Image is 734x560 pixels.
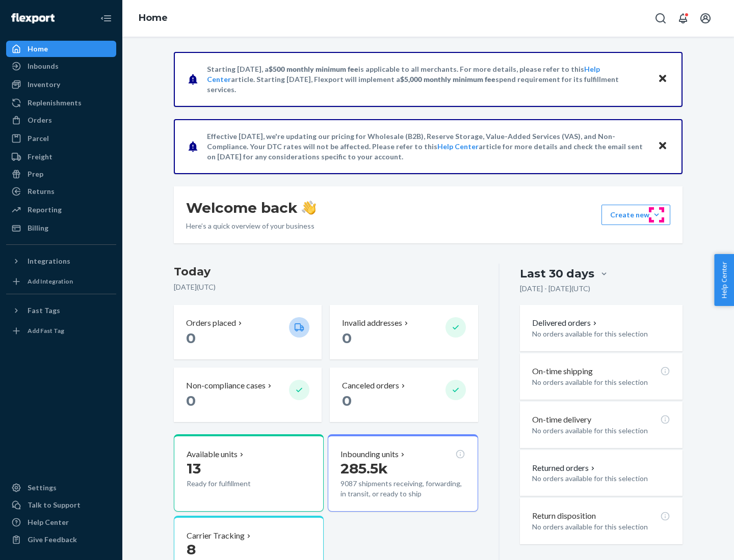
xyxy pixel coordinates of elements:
[532,510,596,522] p: Return disposition
[186,221,316,231] p: Here’s a quick overview of your business
[207,131,648,162] p: Effective [DATE], we're updating our pricing for Wholesale (B2B), Reserve Storage, Value-Added Se...
[174,264,478,280] h3: Today
[96,8,116,29] button: Close Navigation
[340,479,465,499] p: 9087 shipments receiving, forwarding, in transit, or ready to ship
[650,8,671,29] button: Open Search Box
[28,169,43,179] div: Prep
[6,58,116,74] a: Inbounds
[28,205,62,215] div: Reporting
[174,305,322,359] button: Orders placed 0
[532,377,670,387] p: No orders available for this selection
[340,449,399,460] p: Inbounding units
[6,302,116,319] button: Fast Tags
[28,79,60,90] div: Inventory
[28,133,49,144] div: Parcel
[532,366,593,377] p: On-time shipping
[330,368,478,422] button: Canceled orders 0
[437,142,479,151] a: Help Center
[330,305,478,359] button: Invalid addresses 0
[207,64,648,95] p: Starting [DATE], a is applicable to all merchants. For more details, please refer to this article...
[187,460,201,477] span: 13
[174,368,322,422] button: Non-compliance cases 0
[342,329,352,347] span: 0
[130,4,176,33] ol: breadcrumbs
[186,380,266,391] p: Non-compliance cases
[28,98,82,108] div: Replenishments
[6,323,116,339] a: Add Fast Tag
[532,414,591,426] p: On-time delivery
[28,326,64,335] div: Add Fast Tag
[269,65,358,73] span: $500 monthly minimum fee
[400,75,495,83] span: $5,000 monthly minimum fee
[520,284,590,294] p: [DATE] - [DATE] ( UTC )
[186,199,316,217] h1: Welcome back
[6,112,116,128] a: Orders
[6,253,116,269] button: Integrations
[186,329,196,347] span: 0
[6,514,116,530] a: Help Center
[28,535,77,545] div: Give Feedback
[28,61,59,71] div: Inbounds
[6,41,116,57] a: Home
[28,500,81,510] div: Talk to Support
[6,95,116,111] a: Replenishments
[532,426,670,436] p: No orders available for this selection
[28,256,70,266] div: Integrations
[187,479,281,489] p: Ready for fulfillment
[139,12,168,23] a: Home
[532,473,670,484] p: No orders available for this selection
[28,115,52,125] div: Orders
[656,139,669,154] button: Close
[601,205,670,225] button: Create new
[6,166,116,182] a: Prep
[187,530,245,542] p: Carrier Tracking
[28,44,48,54] div: Home
[186,392,196,409] span: 0
[28,223,48,233] div: Billing
[6,220,116,236] a: Billing
[342,380,399,391] p: Canceled orders
[656,72,669,87] button: Close
[6,480,116,496] a: Settings
[28,186,55,197] div: Returns
[340,460,388,477] span: 285.5k
[342,317,402,329] p: Invalid addresses
[673,8,693,29] button: Open notifications
[187,449,238,460] p: Available units
[28,277,73,286] div: Add Integration
[28,517,69,527] div: Help Center
[6,202,116,218] a: Reporting
[6,130,116,147] a: Parcel
[28,152,53,162] div: Freight
[6,531,116,548] button: Give Feedback
[6,76,116,93] a: Inventory
[714,254,734,306] button: Help Center
[11,13,55,23] img: Flexport logo
[28,483,57,493] div: Settings
[302,201,316,215] img: hand-wave emoji
[532,462,597,474] button: Returned orders
[520,266,594,282] div: Last 30 days
[6,273,116,290] a: Add Integration
[6,149,116,165] a: Freight
[28,305,60,316] div: Fast Tags
[174,282,478,292] p: [DATE] ( UTC )
[6,183,116,200] a: Returns
[532,317,599,329] button: Delivered orders
[328,434,478,512] button: Inbounding units285.5k9087 shipments receiving, forwarding, in transit, or ready to ship
[532,329,670,339] p: No orders available for this selection
[6,497,116,513] a: Talk to Support
[342,392,352,409] span: 0
[174,434,324,512] button: Available units13Ready for fulfillment
[532,522,670,532] p: No orders available for this selection
[695,8,716,29] button: Open account menu
[186,317,236,329] p: Orders placed
[187,541,196,558] span: 8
